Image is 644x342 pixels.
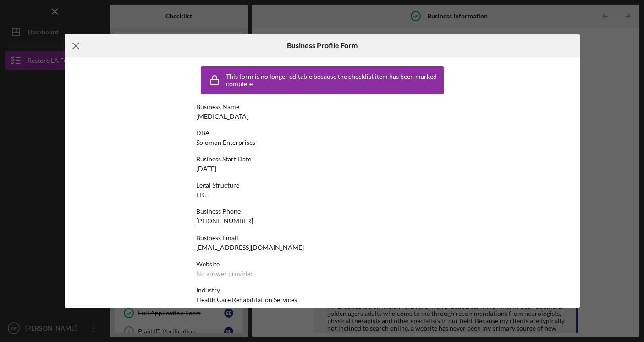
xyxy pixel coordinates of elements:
div: Website [196,260,448,268]
h6: Business Profile Form [287,41,358,50]
div: [DATE] [196,165,216,172]
div: Business Email [196,234,448,242]
div: [EMAIL_ADDRESS][DOMAIN_NAME] [196,244,304,251]
div: [MEDICAL_DATA] [196,113,248,120]
div: Legal Structure [196,182,448,189]
div: DBA [196,129,448,137]
div: This form is no longer editable because the checklist item has been marked complete [226,73,441,88]
div: Industry [196,287,448,294]
div: No answer provided [196,270,254,277]
div: Solomon Enterprises [196,139,255,146]
div: Business Name [196,103,448,110]
div: [PHONE_NUMBER] [196,217,253,225]
div: Business Start Date [196,155,448,163]
div: LLC [196,191,207,199]
div: Health Care Rehabilitation Services [196,296,297,303]
div: Business Phone [196,208,448,215]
